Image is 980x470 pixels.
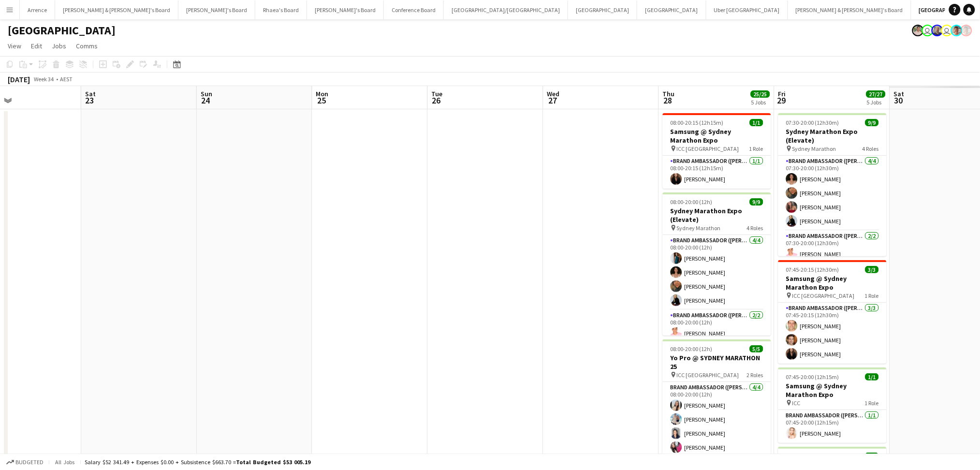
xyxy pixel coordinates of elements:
button: Rhaea's Board [255,0,307,19]
app-user-avatar: Neil Burton [932,25,943,36]
app-user-avatar: Victoria Hunt [951,25,963,36]
button: Arrence [20,0,55,19]
button: [PERSON_NAME]'s Board [307,0,384,19]
app-user-avatar: Arrence Torres [912,25,924,36]
app-user-avatar: Tennille Moore [922,25,934,36]
button: [PERSON_NAME] & [PERSON_NAME]'s Board [55,0,178,19]
app-user-avatar: James Millard [941,25,953,36]
button: Conference Board [384,0,444,19]
span: Total Budgeted $53 005.19 [236,458,310,466]
app-user-avatar: Victoria Hunt [961,25,972,36]
span: Budgeted [15,459,44,466]
button: [PERSON_NAME] & [PERSON_NAME]'s Board [788,0,911,19]
span: All jobs [53,458,76,466]
button: Uber [GEOGRAPHIC_DATA] [706,0,788,19]
button: [GEOGRAPHIC_DATA] [568,0,637,19]
button: [PERSON_NAME]'s Board [178,0,255,19]
div: Salary $52 341.49 + Expenses $0.00 + Subsistence $663.70 = [85,458,310,466]
button: [GEOGRAPHIC_DATA]/[GEOGRAPHIC_DATA] [444,0,568,19]
button: Budgeted [5,457,45,468]
button: [GEOGRAPHIC_DATA] [637,0,706,19]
